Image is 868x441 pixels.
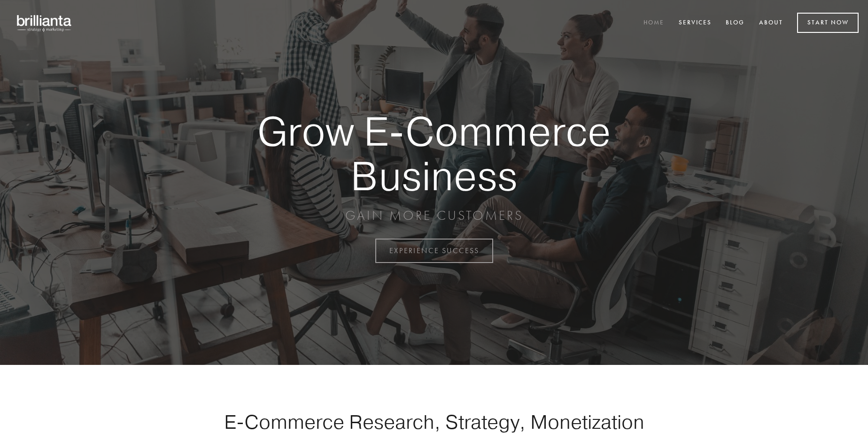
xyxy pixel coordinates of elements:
a: Start Now [797,13,859,33]
a: Blog [720,15,751,31]
a: Services [673,15,718,31]
a: EXPERIENCE SUCCESS [375,239,493,263]
p: GAIN MORE CUSTOMERS [225,207,643,224]
img: brillianta - research, strategy, marketing [9,9,80,37]
strong: Grow E-Commerce Business [225,109,643,198]
a: Home [637,15,670,31]
a: About [753,15,789,31]
h1: E-Commerce Research, Strategy, Monetization [194,410,674,433]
